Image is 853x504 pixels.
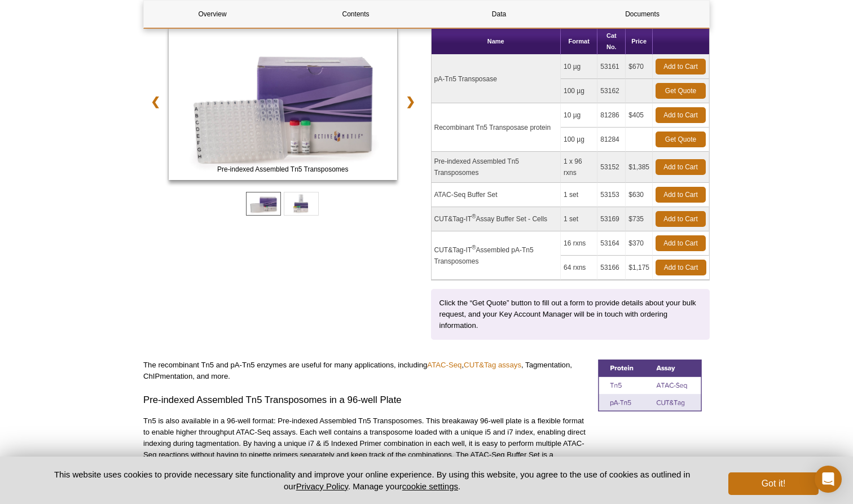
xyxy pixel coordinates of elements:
td: pA-Tn5 Transposase [432,55,561,103]
th: Cat No. [597,28,626,55]
a: ATAC-Seq [427,361,461,369]
td: 1 set [561,207,597,231]
a: Add to Cart [656,159,706,175]
td: 10 µg [561,55,597,79]
th: Format [561,28,597,55]
td: 64 rxns [561,256,597,280]
td: 53166 [597,256,626,280]
a: Add to Cart [656,260,706,275]
span: Pre-indexed Assembled Tn5 Transposomes [171,164,394,175]
td: CUT&Tag-IT Assay Buffer Set - Cells [432,207,561,231]
a: Add to Cart [656,59,706,74]
td: $735 [626,207,653,231]
p: This website uses cookies to provide necessary site functionality and improve your online experie... [34,468,710,492]
a: Add to Cart [656,107,706,123]
a: Add to Cart [656,211,706,227]
img: Tn5 and pA-Tn5 comparison table [598,360,702,411]
img: Pre-indexed Assembled Tn5 Transposomes [169,28,397,180]
td: 1 x 96 rxns [561,152,597,183]
th: Price [626,28,653,55]
p: Click the “Get Quote” button to fill out a form to provide details about your bulk request, and y... [439,297,702,331]
h3: Pre-indexed Assembled Tn5 Transposomes in a 96-well Plate [143,393,590,407]
a: Contents [287,1,424,28]
a: ❮ [143,89,168,115]
td: 81286 [597,103,626,128]
a: Privacy Policy [296,481,348,491]
div: Open Intercom Messenger [815,466,842,493]
a: Add to Cart [656,235,706,251]
td: $1,385 [626,152,653,183]
td: Pre-indexed Assembled Tn5 Transposomes [432,152,561,183]
sup: ® [472,244,476,251]
td: 100 µg [561,79,597,103]
a: ❯ [398,89,423,115]
a: CUT&Tag assays [464,361,521,369]
td: 53152 [597,152,626,183]
a: Add to Cart [656,187,706,203]
td: 16 rxns [561,231,597,256]
a: Get Quote [656,132,706,147]
td: 81284 [597,128,626,152]
button: Got it! [728,472,819,495]
td: 53164 [597,231,626,256]
td: 53162 [597,79,626,103]
td: 53169 [597,207,626,231]
button: cookie settings [402,481,458,491]
sup: ® [472,213,476,220]
td: 53161 [597,55,626,79]
td: CUT&Tag-IT Assembled pA-Tn5 Transposomes [432,231,561,280]
td: $1,175 [626,256,653,280]
td: Recombinant Tn5 Transposase protein [432,103,561,152]
td: ATAC-Seq Buffer Set [432,183,561,207]
td: 10 µg [561,103,597,128]
td: 100 µg [561,128,597,152]
td: $405 [626,103,653,128]
a: Overview [144,1,281,28]
a: ATAC-Seq Kit [169,28,397,183]
p: The recombinant Tn5 and pA-Tn5 enzymes are useful for many applications, including , , Tagmentati... [143,360,590,382]
td: $630 [626,183,653,207]
td: $670 [626,55,653,79]
td: 1 set [561,183,597,207]
td: 53153 [597,183,626,207]
th: Name [432,28,561,55]
a: Documents [574,1,711,28]
p: Tn5 is also available in a 96-well format: Pre-indexed Assembled Tn5 Transposomes. This breakaway... [143,415,590,472]
a: Get Quote [656,83,706,99]
td: $370 [626,231,653,256]
a: Data [430,1,568,28]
